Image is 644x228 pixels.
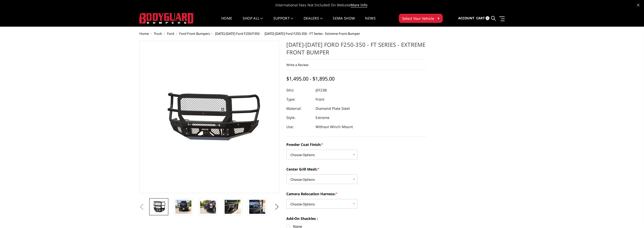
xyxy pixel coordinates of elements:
label: Camera Relocation Harness: [286,191,426,196]
dd: Diamond Plate Steel [316,104,350,113]
h1: [DATE]-[DATE] Ford F250-350 - FT Series - Extreme Front Bumper [286,41,426,60]
a: More Info [351,3,367,8]
button: Next [273,203,280,211]
dt: SKU: [286,86,312,95]
a: Support [273,17,293,26]
a: Write a Review [286,63,308,67]
button: Previous [138,203,146,211]
img: 2023-2026 Ford F250-350 - FT Series - Extreme Front Bumper [175,200,191,214]
label: Center Grill Mesh: [286,166,426,172]
span: 0 [486,16,489,20]
span: $1,495.00 - $1,895.00 [286,75,335,82]
img: 2023-2026 Ford F250-350 - FT Series - Extreme Front Bumper [146,87,273,147]
a: SEMA Show [333,17,355,26]
dt: Use: [286,122,312,131]
span: Account [458,16,474,20]
a: shop all [243,17,263,26]
dd: JEF23B [316,86,327,95]
a: [DATE]-[DATE] Ford F250/F350 [215,31,259,36]
label: Powder Coat Finish: [286,142,426,147]
span: ▾ [438,16,439,21]
a: Dealers [304,17,323,26]
span: Select Your Vehicle [402,16,434,21]
img: 2023-2026 Ford F250-350 - FT Series - Extreme Front Bumper [249,200,265,214]
dd: Without Winch Mount [316,122,353,131]
dd: Extreme [316,113,329,122]
dd: Front [316,95,324,104]
label: Add-On Shackles : [286,216,426,221]
a: 2023-2026 Ford F250-350 - FT Series - Extreme Front Bumper [139,41,279,193]
dt: Material: [286,104,312,113]
a: Cart 0 [476,11,489,25]
img: 2023-2026 Ford F250-350 - FT Series - Extreme Front Bumper [225,200,241,214]
a: Account [458,11,474,25]
a: Ford Front Bumpers [179,31,210,36]
span: Cart [476,16,485,20]
a: Home [221,17,232,26]
img: BODYGUARD BUMPERS [139,13,194,24]
img: 2023-2026 Ford F250-350 - FT Series - Extreme Front Bumper [151,200,167,214]
a: Home [139,31,149,36]
a: Ford [167,31,174,36]
a: Truck [154,31,162,36]
a: News [365,17,375,26]
button: Select Your Vehicle [399,14,443,23]
dt: Type: [286,95,312,104]
span: [DATE]-[DATE] Ford F250-350 - FT Series - Extreme Front Bumper [265,31,360,36]
dt: Style: [286,113,312,122]
img: 2023-2026 Ford F250-350 - FT Series - Extreme Front Bumper [200,200,216,214]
